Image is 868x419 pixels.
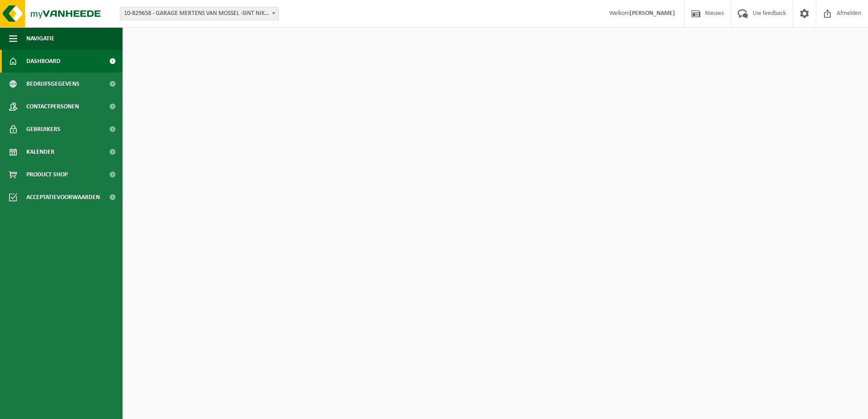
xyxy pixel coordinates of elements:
[26,95,79,118] span: Contactpersonen
[26,27,54,50] span: Navigatie
[120,7,278,20] span: 10-829658 - GARAGE MERTENS VAN MOSSEL -SINT NIKLAAS- VW SEAT SKODA - SINT-NIKLAAS
[120,7,279,20] span: 10-829658 - GARAGE MERTENS VAN MOSSEL -SINT NIKLAAS- VW SEAT SKODA - SINT-NIKLAAS
[26,141,54,163] span: Kalender
[26,163,68,186] span: Product Shop
[26,186,100,209] span: Acceptatievoorwaarden
[26,73,79,95] span: Bedrijfsgegevens
[630,10,675,17] strong: [PERSON_NAME]
[26,118,60,141] span: Gebruikers
[26,50,60,73] span: Dashboard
